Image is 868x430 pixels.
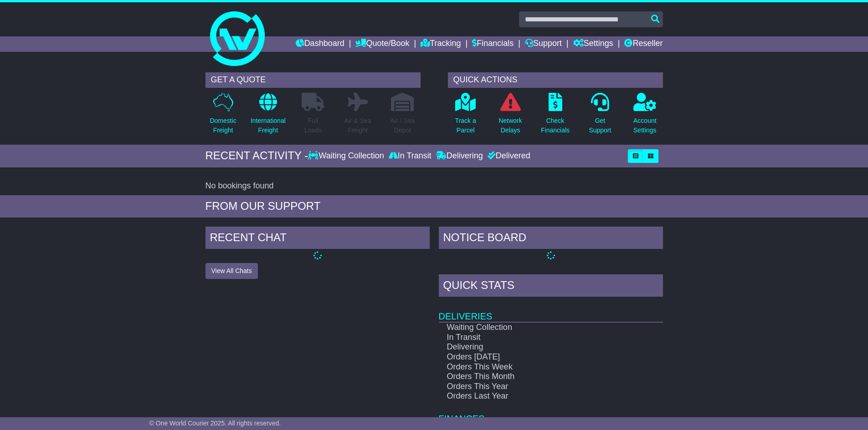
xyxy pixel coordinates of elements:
[355,36,409,52] a: Quote/Book
[439,333,631,343] td: In Transit
[205,200,663,213] div: FROM OUR SUPPORT
[541,116,570,135] p: Check Financials
[149,420,281,427] span: © One World Courier 2025. All rights reserved.
[302,116,324,135] p: Full Loads
[633,116,657,135] p: Account Settings
[390,116,415,135] p: Air / Sea Depot
[209,92,236,140] a: DomesticFreight
[455,92,477,140] a: Track aParcel
[439,382,631,392] td: Orders This Year
[439,362,631,372] td: Orders This Week
[588,92,611,140] a: GetSupport
[439,372,631,382] td: Orders This Month
[439,391,631,401] td: Orders Last Year
[472,36,514,52] a: Financials
[439,227,663,251] div: NOTICE BOARD
[205,149,308,162] div: RECENT ACTIVITY -
[455,116,476,135] p: Track a Parcel
[498,116,522,135] p: Network Delays
[210,116,236,135] p: Domestic Freight
[386,151,434,161] div: In Transit
[439,342,631,352] td: Delivering
[485,151,530,161] div: Delivered
[205,72,421,88] div: GET A QUOTE
[624,36,663,52] a: Reseller
[589,116,611,135] p: Get Support
[205,181,663,191] div: No bookings found
[573,36,613,52] a: Settings
[250,92,286,140] a: InternationalFreight
[439,299,663,322] td: Deliveries
[439,322,631,333] td: Waiting Collection
[344,116,371,135] p: Air & Sea Freight
[205,227,430,251] div: RECENT CHAT
[448,72,663,88] div: QUICK ACTIONS
[633,92,657,140] a: AccountSettings
[434,151,485,161] div: Delivering
[439,401,663,425] td: Finances
[205,263,258,279] button: View All Chats
[439,352,631,362] td: Orders [DATE]
[439,274,663,299] div: Quick Stats
[296,36,344,52] a: Dashboard
[421,36,461,52] a: Tracking
[308,151,386,161] div: Waiting Collection
[540,92,570,140] a: CheckFinancials
[498,92,522,140] a: NetworkDelays
[251,116,286,135] p: International Freight
[525,36,562,52] a: Support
